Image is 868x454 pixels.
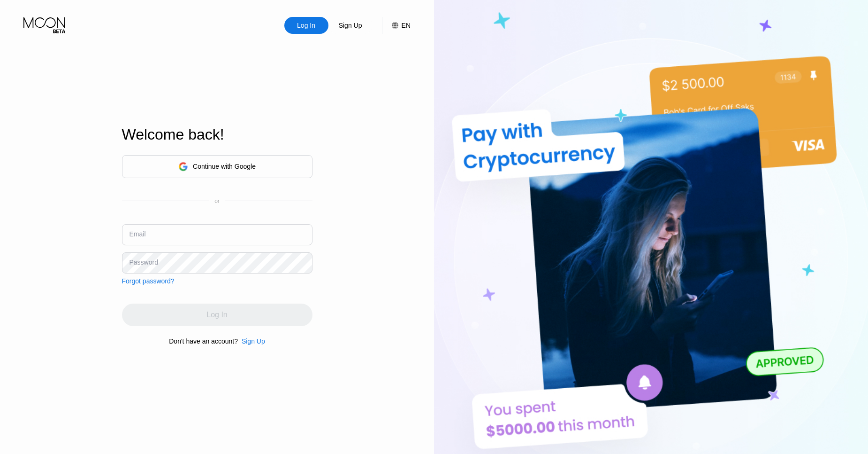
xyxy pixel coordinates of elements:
[129,258,158,266] div: Password
[328,17,373,34] div: Sign Up
[402,22,411,29] div: EN
[122,277,175,285] div: Forgot password?
[214,198,220,204] div: or
[129,230,146,238] div: Email
[169,337,238,345] div: Don't have an account?
[122,155,312,178] div: Continue with Google
[338,21,363,30] div: Sign Up
[242,337,265,345] div: Sign Up
[296,21,316,30] div: Log In
[122,126,312,143] div: Welcome back!
[193,163,256,170] div: Continue with Google
[284,17,328,34] div: Log In
[238,337,265,345] div: Sign Up
[382,17,411,34] div: EN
